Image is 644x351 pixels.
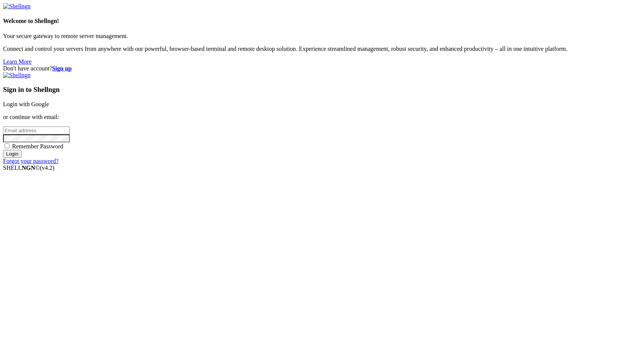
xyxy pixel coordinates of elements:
[3,65,641,72] div: Don't have account?
[3,33,641,40] p: Your secure gateway to remote server management.
[3,3,31,10] img: Shellngn
[3,158,58,164] a: Forgot your password?
[3,58,32,65] a: Learn More
[5,143,9,148] input: Remember Password
[3,114,641,121] p: or continue with email:
[3,150,22,158] input: Login
[3,85,641,94] h3: Sign in to Shellngn
[3,165,54,171] span: SHELL ©
[12,143,63,150] span: Remember Password
[3,127,70,134] input: Email address
[22,165,35,171] b: NGN
[3,18,641,24] h4: Welcome to Shellngn!
[52,65,72,72] a: Sign up
[3,101,49,107] a: Login with Google
[40,165,55,171] span: 4.2.0
[3,46,641,52] p: Connect and control your servers from anywhere with our powerful, browser-based terminal and remo...
[3,72,31,79] img: Shellngn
